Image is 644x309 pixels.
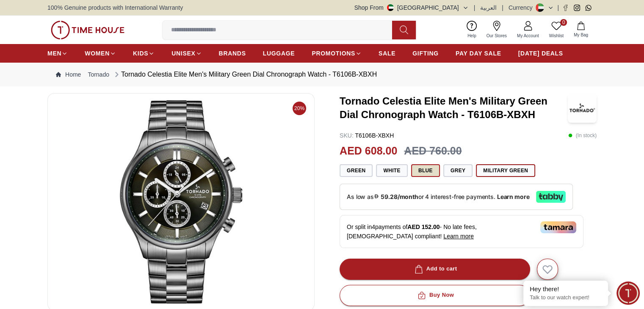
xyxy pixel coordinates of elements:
button: White [376,164,407,177]
h2: AED 608.00 [340,143,397,159]
button: Military Green [476,164,535,177]
img: Tornado Celestia Elite Men's Green Dial Chronograph Watch - T6106B-GBGH [55,100,307,303]
div: Tornado Celestia Elite Men's Military Green Dial Chronograph Watch - T6106B-XBXH [113,69,377,80]
span: My Bag [570,32,591,38]
h3: Tornado Celestia Elite Men's Military Green Dial Chronograph Watch - T6106B-XBXH [340,94,568,121]
img: Tornado Celestia Elite Men's Military Green Dial Chronograph Watch - T6106B-XBXH [568,93,597,123]
a: Instagram [574,5,580,11]
div: Hey there! [530,285,602,293]
img: ... [51,21,124,39]
button: Blue [411,164,440,177]
span: BRANDS [219,49,246,58]
span: SKU : [340,132,354,139]
span: | [557,3,559,12]
span: | [502,3,503,12]
a: Whatsapp [585,5,591,11]
span: Help [464,33,480,39]
a: GIFTING [412,46,439,61]
a: Facebook [562,5,569,11]
button: Shop From[GEOGRAPHIC_DATA] [354,3,469,12]
div: Or split in 4 payments of - No late fees, [DEMOGRAPHIC_DATA] compliant! [340,215,583,248]
button: Add to cart [340,259,530,280]
a: [DATE] DEALS [518,46,563,61]
a: PAY DAY SALE [456,46,501,61]
button: Green [340,164,373,177]
a: 0Wishlist [544,19,569,41]
a: LUGGAGE [263,46,295,61]
span: 100% Genuine products with International Warranty [47,3,183,12]
a: SALE [379,46,395,61]
h3: AED 760.00 [404,143,462,159]
div: Add to cart [413,264,457,274]
img: Tamara [540,221,576,233]
span: AED 152.00 [407,223,439,230]
button: My Bag [569,20,593,40]
p: T6106B-XBXH [340,131,394,140]
span: PROMOTIONS [312,49,355,58]
img: United Arab Emirates [387,4,394,11]
p: ( In stock ) [568,131,597,140]
span: 20% [293,102,306,115]
span: Our Stores [483,33,510,39]
span: My Account [514,33,542,39]
a: KIDS [133,46,155,61]
div: Currency [509,3,536,12]
p: Talk to our watch expert! [530,294,602,301]
span: | [474,3,475,12]
button: العربية [480,3,497,12]
span: SALE [379,49,395,58]
span: Wishlist [546,33,567,39]
div: Chat Widget [616,281,640,305]
span: 0 [560,19,567,26]
div: Buy Now [416,290,454,300]
a: Our Stores [481,19,512,41]
a: Home [56,70,81,79]
a: BRANDS [219,46,246,61]
a: Help [462,19,481,41]
span: [DATE] DEALS [518,49,563,58]
button: Grey [443,164,473,177]
a: PROMOTIONS [312,46,362,61]
span: WOMEN [85,49,110,58]
span: MEN [47,49,61,58]
span: PAY DAY SALE [456,49,501,58]
a: Tornado [88,70,109,79]
nav: Breadcrumb [47,63,597,86]
span: Learn more [443,233,474,240]
span: KIDS [133,49,148,58]
span: LUGGAGE [263,49,295,58]
button: Buy Now [340,285,530,306]
a: WOMEN [85,46,116,61]
span: GIFTING [412,49,439,58]
span: UNISEX [171,49,195,58]
a: UNISEX [171,46,202,61]
a: MEN [47,46,68,61]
